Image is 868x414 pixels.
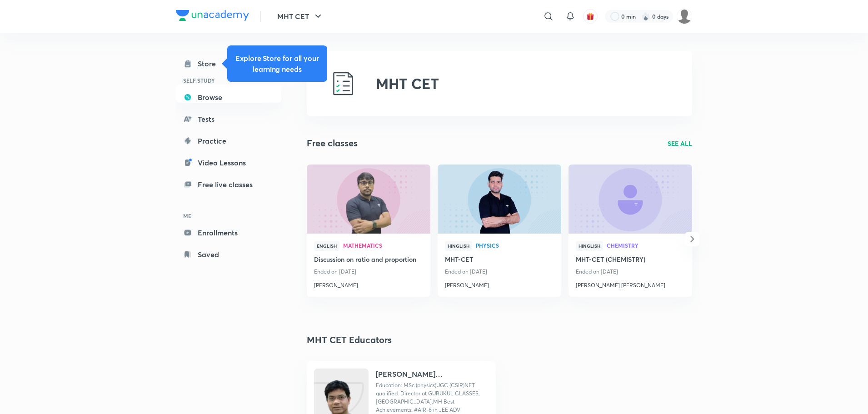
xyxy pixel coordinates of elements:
span: Mathematics [343,243,423,248]
h5: Explore Store for all your learning needs [234,53,320,75]
img: new-thumbnail [305,164,431,234]
a: Physics [476,243,554,249]
a: Browse [176,88,281,106]
span: Physics [476,243,554,248]
a: Saved [176,245,281,264]
a: [PERSON_NAME] [445,278,554,289]
a: new-thumbnail [569,165,692,234]
button: avatar [583,9,598,24]
a: new-thumbnail [438,165,561,234]
a: Free live classes [176,175,281,194]
a: [PERSON_NAME] [314,278,423,289]
h6: ME [176,208,281,224]
span: Hinglish [445,241,472,251]
a: new-thumbnail [307,165,430,234]
button: MHT CET [272,7,329,25]
a: SEE ALL [668,139,692,148]
span: Hinglish [576,241,603,251]
div: Store [198,58,221,69]
a: Video Lessons [176,154,281,172]
a: [PERSON_NAME] [PERSON_NAME] [576,278,685,289]
h4: [PERSON_NAME] [PERSON_NAME] [376,369,489,379]
a: Chemistry [607,243,685,249]
p: Ended on [DATE] [314,266,423,278]
a: Tests [176,110,281,128]
img: Company Logo [176,10,249,21]
h3: MHT CET Educators [307,333,392,347]
p: Ended on [DATE] [576,266,685,278]
h2: MHT CET [376,75,439,92]
img: streak [641,12,650,21]
img: new-thumbnail [436,164,562,234]
a: Company Logo [176,10,249,23]
img: avatar [586,12,594,20]
a: Discussion on ratio and proportion [314,254,423,266]
img: MHT CET [329,69,358,98]
a: MHT-CET [445,254,554,266]
img: Vivek Patil [677,9,692,24]
a: Store [176,55,281,73]
h2: Free classes [307,136,358,150]
a: MHT-CET (CHEMISTRY) [576,254,685,266]
img: new-thumbnail [567,164,693,234]
p: Ended on [DATE] [445,266,554,278]
p: Education: MSc (physics)UGC (CSIR)NET qualified. Director at GURUKUL CLASSES, Aurangabad,MH Best ... [376,381,489,414]
span: English [314,241,339,251]
h6: SELF STUDY [176,73,281,88]
a: Practice [176,132,281,150]
a: Mathematics [343,243,423,249]
a: Enrollments [176,224,281,242]
span: Chemistry [607,243,685,248]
